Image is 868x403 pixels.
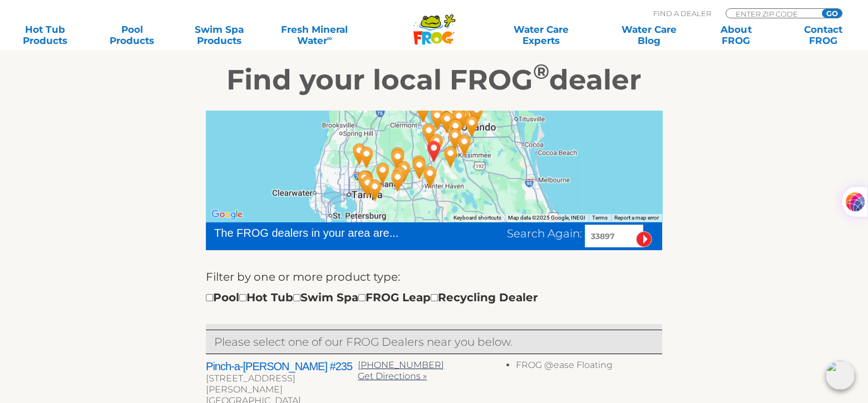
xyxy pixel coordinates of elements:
li: FROG @ease Floating [516,360,662,374]
a: Open this area in Google Maps (opens a new window) [209,207,245,222]
div: [STREET_ADDRESS][PERSON_NAME] [206,373,358,395]
img: Google [209,207,245,222]
div: Pool Hot Tub Swim Spa FROG Leap Recycling Dealer [206,288,538,306]
sup: ∞ [327,34,332,42]
label: Filter by one or more product type: [206,268,400,286]
div: Pinch-A-Penny #107 - 14 miles away. [407,153,432,183]
input: Zip Code Form [734,9,810,18]
div: Leslie's Poolmart, Inc. # 488 - 25 miles away. [410,96,436,126]
div: DAVENPORT, FL 33897 [421,136,447,166]
div: Leslie's Poolmart Inc # 200 - 46 miles away. [352,166,377,196]
a: [PHONE_NUMBER] [358,360,444,370]
div: Tampa Bay Spas Inc - 22 miles away. [391,157,417,187]
div: Pinch-a-Penny #235 - 4 miles away. [424,130,450,160]
a: PoolProducts [98,24,166,46]
h2: Pinch-a-[PERSON_NAME] #235 [206,360,358,373]
div: The Pool Pleaser - Lake Nona/St. Cloud - 27 miles away. [459,111,485,141]
a: Water CareBlog [615,24,683,46]
p: Find A Dealer [653,8,711,18]
a: Fresh MineralWater∞ [272,24,357,46]
a: Swim SpaProducts [185,24,253,46]
div: Southern Sky Pools - 13 miles away. [406,151,432,181]
div: Pinch-A-Penny #153 - 41 miles away. [354,142,379,172]
a: Report a map error [614,215,659,221]
div: Pinch-A-Penny #059 - 15 miles away. [442,124,468,154]
span: Search Again: [507,227,582,240]
a: ContactFROG [789,24,857,46]
span: Map data ©2025 Google, INEGI [508,215,585,221]
div: Pinch-A-Penny #136E - 28 miles away. [385,166,411,196]
input: GO [822,9,842,18]
a: AboutFROG [702,24,770,46]
div: Pinch-A-Penny #097 - 18 miles away. [443,115,468,145]
a: Get Directions » [358,371,427,381]
a: Hot TubProducts [11,24,79,46]
a: Water CareExperts [486,24,596,46]
div: Pinch-A-Penny #138E - 11 miles away. [416,119,442,149]
div: Pinch-A-Penny #118E - 19 miles away. [452,130,477,160]
div: My Pool Place - 22 miles away. [385,143,411,173]
button: Keyboard shortcuts [453,214,501,222]
a: Terms (opens in new tab) [592,215,608,221]
div: Pinch-A-Penny #135 - 11 miles away. [438,142,463,172]
input: Submit [636,231,652,247]
div: The FROG dealers in your area are... [214,225,438,241]
div: Leslie's Poolmart Inc # 482 - 45 miles away. [347,139,372,169]
h2: Find your local FROG dealer [92,63,776,97]
div: Leslie's Poolmart Inc # 233 - 45 miles away. [355,171,381,201]
div: Pinch-A-Penny #074 - 34 miles away. [370,158,396,188]
div: Leslie's Poolmart Inc # 581 - 15 miles away. [417,162,443,192]
p: Please select one of our FROG Dealers near you below. [214,333,654,351]
div: Pinch-A-Penny #095 - 22 miles away. [385,145,411,175]
sup: ® [533,59,549,84]
div: Pinch-A-Penny #191 - 43 miles away. [362,175,388,205]
div: Leslie's Poolmart Inc # 253 - 26 miles away. [387,162,412,192]
img: openIcon [826,361,855,390]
